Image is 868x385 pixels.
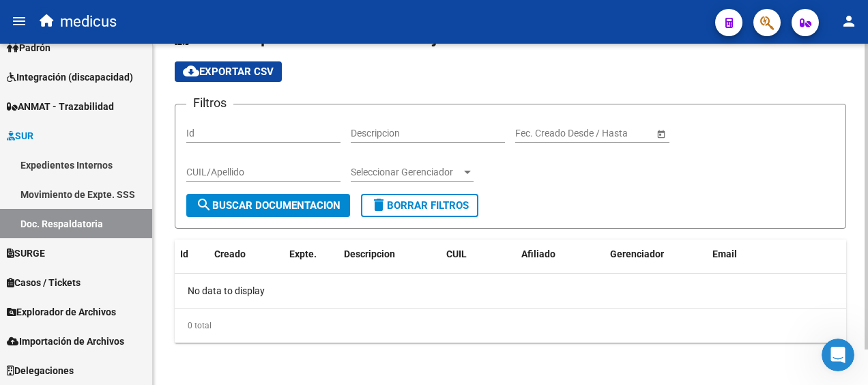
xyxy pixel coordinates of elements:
[338,240,441,269] datatable-header-cell: Descripcion
[7,363,74,378] span: Delegaciones
[175,274,846,308] div: No data to display
[841,13,857,29] mat-icon: person
[351,167,461,178] span: Seleccionar Gerenciador
[175,240,209,269] datatable-header-cell: Id
[186,94,233,113] h3: Filtros
[183,66,274,78] span: Exportar CSV
[7,128,33,143] span: SUR
[605,240,707,269] datatable-header-cell: Gerenciador
[361,194,478,217] button: Borrar Filtros
[371,199,469,212] span: Borrar Filtros
[7,275,81,290] span: Casos / Tickets
[515,128,565,139] input: Fecha inicio
[446,248,467,259] span: CUIL
[7,334,124,349] span: Importación de Archivos
[344,248,395,259] span: Descripcion
[610,248,664,259] span: Gerenciador
[521,248,555,259] span: Afiliado
[7,246,45,261] span: SURGE
[182,294,227,303] span: Mensajes
[441,240,516,269] datatable-header-cell: CUIL
[196,197,212,213] mat-icon: search
[516,240,605,269] datatable-header-cell: Afiliado
[27,97,246,143] p: Hola! [PERSON_NAME]
[175,61,282,82] button: Exportar CSV
[175,309,846,343] div: 0 total
[183,63,199,79] mat-icon: cloud_download
[284,240,338,269] datatable-header-cell: Expte.
[235,22,259,46] div: Cerrar
[7,99,114,114] span: ANMAT - Trazabilidad
[822,339,854,371] iframe: Intercom live chat
[196,199,341,212] span: Buscar Documentacion
[54,294,83,303] span: Inicio
[654,126,668,141] button: Open calendar
[60,7,117,37] span: medicus
[11,13,27,29] mat-icon: menu
[28,195,228,210] div: Envíanos un mensaje
[577,128,643,139] input: Fecha fin
[209,240,284,269] datatable-header-cell: Creado
[14,184,259,221] div: Envíanos un mensaje
[136,259,273,314] button: Mensajes
[289,248,317,259] span: Expte.
[712,248,737,259] span: Email
[27,143,246,167] p: Necesitás ayuda?
[7,70,133,85] span: Integración (discapacidad)
[7,40,50,55] span: Padrón
[180,248,188,259] span: Id
[7,304,116,319] span: Explorador de Archivos
[186,194,350,217] button: Buscar Documentacion
[371,197,387,213] mat-icon: delete
[214,248,246,259] span: Creado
